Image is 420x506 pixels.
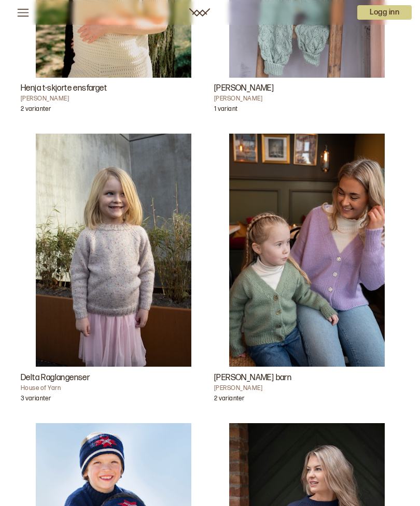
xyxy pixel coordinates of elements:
[214,134,399,411] a: Cornelia jakke barn
[214,384,399,393] h4: [PERSON_NAME]
[214,95,399,103] h4: [PERSON_NAME]
[357,5,412,20] button: User dropdown
[21,105,51,115] p: 2 varianter
[229,134,385,367] img: Mari Kalberg SkjævelandCornelia jakke barn
[21,395,51,405] p: 3 varianter
[21,384,206,393] h4: House of Yarn
[214,395,244,405] p: 2 varianter
[21,82,206,95] h3: Henja t-skjorte ensfarget
[21,95,206,103] h4: [PERSON_NAME]
[214,372,399,384] h3: [PERSON_NAME] barn
[36,134,191,367] img: House of YarnDelta Raglangenser
[189,8,210,17] a: Woolit
[21,372,206,384] h3: Delta Raglangenser
[357,5,412,20] p: Logg inn
[21,134,206,411] a: Delta Raglangenser
[214,105,237,115] p: 1 variant
[214,82,399,95] h3: [PERSON_NAME]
